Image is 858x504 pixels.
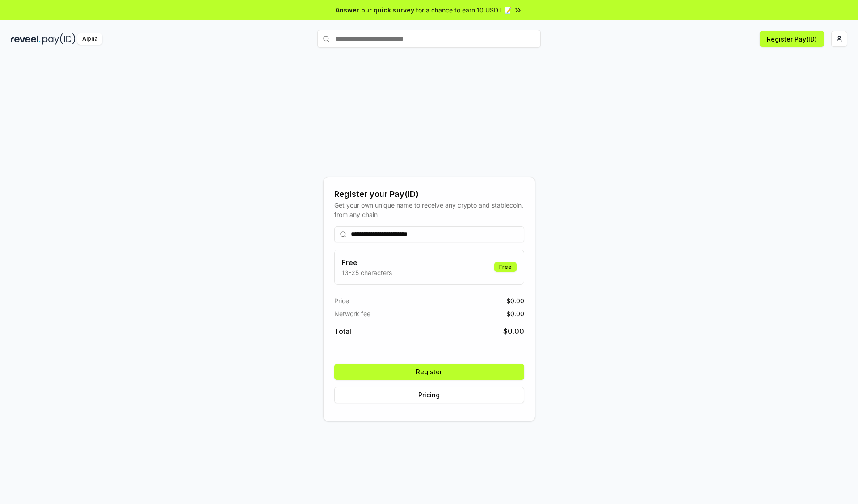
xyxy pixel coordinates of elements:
[334,188,524,200] div: Register your Pay(ID)
[42,33,76,45] img: pay_id
[334,200,524,219] div: Get your own unique name to receive any crypto and stablecoin, from any chain
[336,5,414,15] span: Answer our quick survey
[506,296,524,305] span: $ 0.00
[342,268,392,277] p: 13-25 characters
[760,31,824,47] button: Register Pay(ID)
[503,326,524,337] span: $ 0.00
[342,257,392,268] h3: Free
[494,262,517,272] div: Free
[334,387,524,403] button: Pricing
[77,33,102,45] div: Alpha
[11,33,41,45] img: reveel_dark
[416,5,512,15] span: for a chance to earn 10 USDT 📝
[334,326,351,337] span: Total
[334,309,370,318] span: Network fee
[506,309,524,318] span: $ 0.00
[334,364,524,380] button: Register
[334,296,349,305] span: Price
